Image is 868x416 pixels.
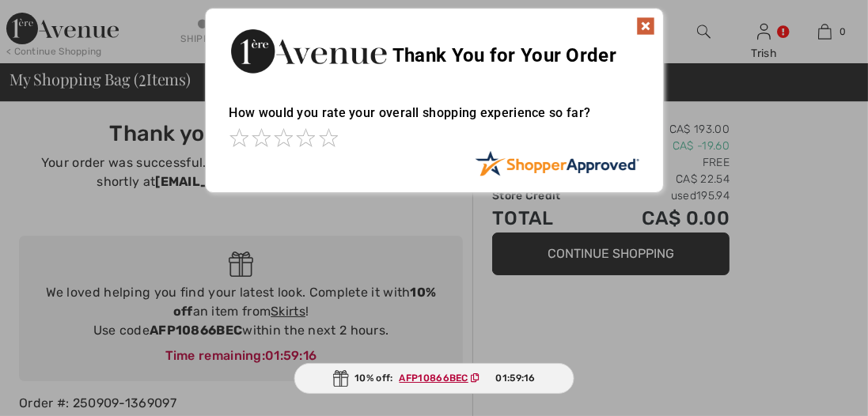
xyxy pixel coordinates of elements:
[294,363,574,394] div: 10% off:
[332,370,348,387] img: Gift.svg
[495,371,535,385] span: 01:59:16
[400,373,468,384] ins: AFP10866BEC
[229,89,639,150] div: How would you rate your overall shopping experience so far?
[229,25,388,78] img: Thank You for Your Order
[392,44,616,66] span: Thank You for Your Order
[636,17,655,36] img: x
